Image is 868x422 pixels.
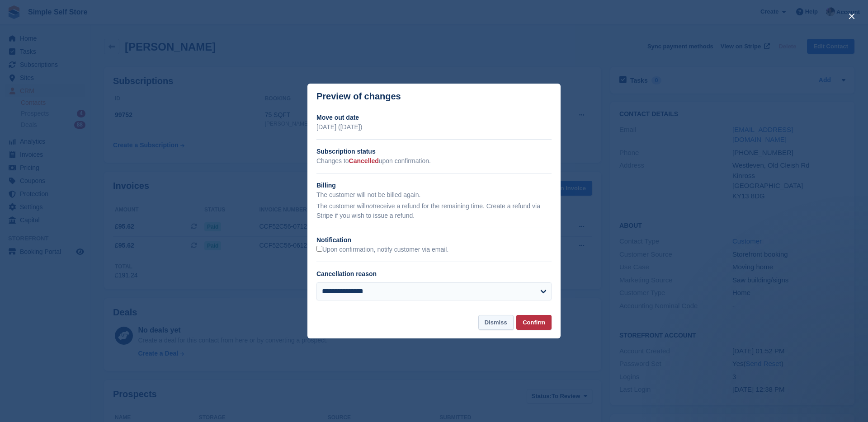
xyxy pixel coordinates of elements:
p: The customer will not be billed again. [316,190,552,200]
p: The customer will receive a refund for the remaining time. Create a refund via Stripe if you wish... [316,202,552,220]
em: not [366,202,374,210]
p: Preview of changes [316,91,401,102]
h2: Billing [316,181,552,190]
h2: Move out date [316,113,552,122]
label: Cancellation reason [316,270,377,277]
h2: Notification [316,235,552,245]
h2: Subscription status [316,147,552,156]
p: [DATE] ([DATE]) [316,122,552,132]
input: Upon confirmation, notify customer via email. [316,246,322,252]
span: Cancelled [349,157,379,164]
button: Dismiss [478,315,514,330]
label: Upon confirmation, notify customer via email. [316,246,448,254]
p: Changes to upon confirmation. [316,156,552,166]
button: Confirm [516,315,552,330]
button: close [844,9,859,23]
